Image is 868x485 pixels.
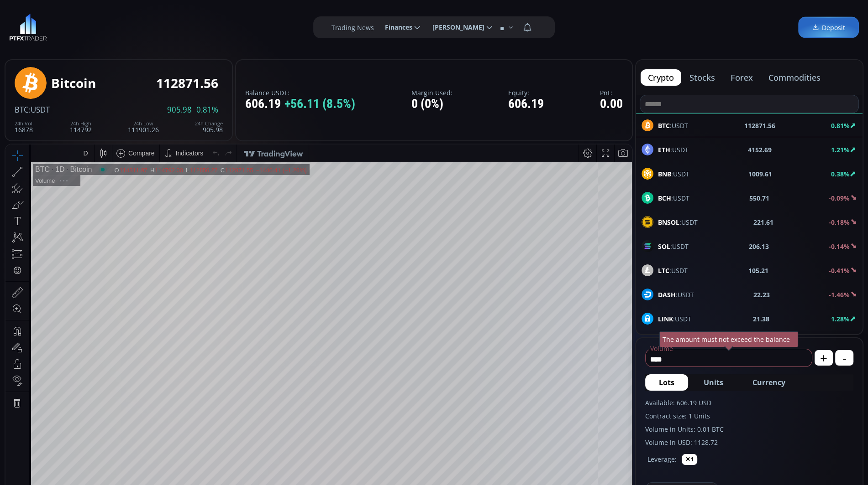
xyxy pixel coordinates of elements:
div: The amount must not exceed the balance [659,331,798,347]
b: 1009.61 [748,169,772,179]
b: 206.13 [749,242,769,251]
label: Equity: [508,89,544,96]
label: Leverage: [647,454,677,464]
span: BTC [15,104,29,115]
div: O [109,22,114,29]
div: 1m [74,400,83,407]
div: 114792 [70,121,92,133]
div: auto [609,400,621,407]
div: 114792.00 [149,22,177,29]
div: BTC [30,21,44,29]
label: Contract size: 1 Units [645,411,853,421]
b: BNSOL [658,218,679,227]
div: 24h Change [195,121,223,126]
div: 112656.27 [184,22,212,29]
div: Compare [123,5,149,12]
div: 112871.56 [156,76,218,90]
label: Balance USDT: [245,89,355,96]
div: 5y [33,400,40,407]
button: forex [723,69,760,86]
b: BNB [658,170,671,178]
span: [PERSON_NAME] [426,18,484,36]
span: +56.11 (8.5%) [284,97,355,111]
b: 1.21% [831,145,850,154]
span: Finances [379,18,412,36]
span: :USDT [658,314,691,324]
b: 105.21 [748,266,768,275]
div: 24h High [70,121,92,126]
button: ✕1 [682,454,697,465]
b: LTC [658,266,669,275]
b: 22.23 [753,290,770,299]
span: :USDT [658,217,698,227]
button: Currency [739,374,799,391]
span: Currency [752,377,785,388]
div: 606.19 [245,97,355,111]
b: SOL [658,242,670,251]
span: 0.81% [196,106,218,114]
div: 1D [44,21,59,29]
div: 1y [46,400,53,407]
a: Deposit [798,17,859,38]
div: Market open [93,21,101,29]
b: 0.38% [831,170,850,178]
b: 221.61 [753,217,773,227]
button: commodities [761,69,828,86]
div: 111901.26 [128,121,159,133]
div: Toggle Auto Scale [606,395,625,412]
button: - [835,350,853,366]
div: H [145,22,149,29]
div: Volume [30,33,49,40]
div: Go to [122,395,137,412]
b: LINK [658,315,673,323]
div: L [180,22,184,29]
div: Hide Drawings Toolbar [21,373,25,386]
span: Units [704,377,723,388]
label: Margin Used: [411,89,452,96]
b: 4152.69 [748,145,772,155]
div: 1d [103,400,110,407]
div: 24h Vol. [15,121,34,126]
button: Units [690,374,737,391]
div: 114311.97 [114,22,142,29]
b: DASH [658,290,676,299]
span: 11:13:22 (UTC) [522,400,566,407]
b: ETH [658,145,670,154]
div: −1440.41 (−1.26%) [250,22,301,29]
span: 905.98 [167,106,192,114]
b: -0.18% [829,218,850,227]
span: :USDT [29,104,50,115]
div: 16878 [15,121,34,133]
div: 24h Low [128,121,159,126]
b: BCH [658,194,671,202]
b: -1.46% [829,290,850,299]
span: Lots [659,377,674,388]
span: Deposit [812,23,845,32]
div: Bitcoin [51,76,96,90]
div:  [8,122,16,130]
div: 3m [59,400,68,407]
span: :USDT [658,242,689,251]
div: C [215,22,220,29]
button: stocks [682,69,722,86]
b: 550.71 [749,193,769,203]
label: Trading News [331,23,374,32]
button: 11:13:22 (UTC) [519,395,569,412]
div: Bitcoin [59,21,86,29]
span: :USDT [658,193,689,203]
label: Volume in USD: 1128.72 [645,438,853,447]
div: 5d [90,400,97,407]
label: Available: 606.19 USD [645,398,853,408]
img: LOGO [9,14,47,41]
button: crypto [641,69,681,86]
span: :USDT [658,290,694,299]
div: 905.98 [195,121,223,133]
span: :USDT [658,169,689,179]
label: PnL: [600,89,623,96]
span: :USDT [658,145,689,155]
div: 0.00 [600,97,623,111]
div: log [594,400,603,407]
b: -0.09% [829,194,850,202]
b: -0.41% [829,266,850,275]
